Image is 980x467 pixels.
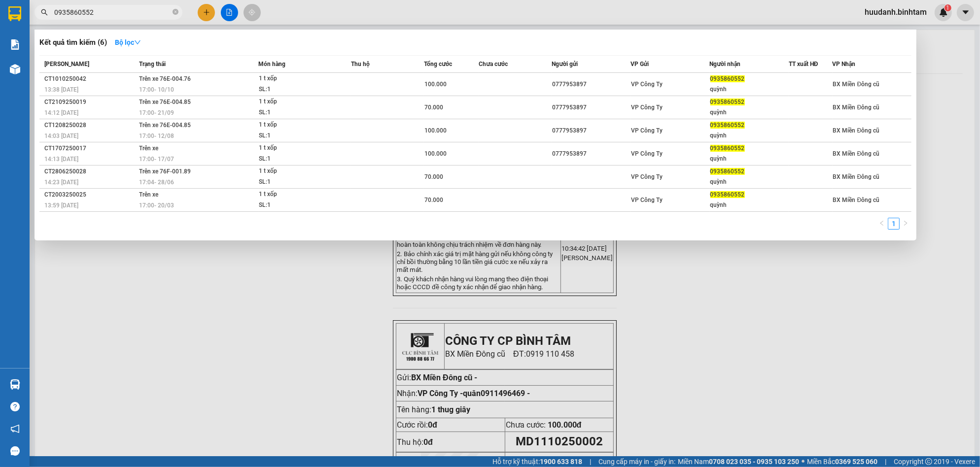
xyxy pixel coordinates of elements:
span: 0935860552 [710,191,745,198]
button: right [900,218,911,230]
span: 17:00 - 21/09 [139,109,174,116]
span: Chưa cước [479,61,508,67]
a: 1 [888,218,899,229]
span: Thu hộ [351,61,370,67]
span: quân [70,70,137,79]
span: BX Miền Đông cũ [833,81,880,88]
span: Nhận: [4,70,137,79]
span: 17:00 - 20/03 [139,202,174,209]
span: VP Công Ty [631,104,663,111]
strong: CÔNG TY CP BÌNH TÂM [35,5,134,33]
div: 0777953897 [552,149,630,159]
span: 17:00 - 10/10 [139,86,174,93]
div: 1 t xốp [259,189,333,200]
div: 1 t xốp [259,166,333,177]
span: VP Công Ty [631,150,663,157]
div: 0777953897 [552,126,630,136]
span: 0935860552 [710,99,745,105]
span: Trên xe 76E-004.85 [139,122,191,129]
div: quỳnh [710,84,788,95]
span: [PERSON_NAME] [44,61,89,67]
span: VP Nhận [833,61,856,67]
button: left [876,218,888,230]
span: VP Công Ty [631,197,663,203]
span: down [134,39,141,46]
img: warehouse-icon [10,64,20,74]
div: 1 t xốp [259,97,333,107]
span: 13:38 [DATE] [44,86,78,93]
li: Previous Page [876,218,888,230]
span: 0935860552 [710,145,745,152]
div: quỳnh [710,200,788,210]
span: 14:03 [DATE] [44,133,78,139]
div: quỳnh [710,131,788,141]
div: 1 t xốp [259,73,333,84]
span: 13:59 [DATE] [44,202,78,209]
span: Trên xe 76F-001.89 [139,168,191,175]
div: SL: 1 [259,154,333,165]
span: left [879,220,885,226]
div: quỳnh [710,177,788,187]
span: VP Công Ty [631,127,663,134]
span: BX Miền Đông cũ [833,127,880,134]
span: 70.000 [424,197,443,203]
h3: Kết quả tìm kiếm ( 6 ) [39,37,107,48]
div: 1 t xốp [259,120,333,131]
span: BX Miền Đông cũ [833,104,880,111]
span: 0919 110 458 [35,34,134,53]
button: Bộ lọcdown [107,34,149,50]
span: 14:13 [DATE] [44,156,78,163]
div: CT2806250028 [44,167,136,177]
span: 100.000 [424,81,447,88]
span: 0935860552 [710,75,745,82]
span: BX Miền Đông cũ - [18,57,84,66]
span: BX Miền Đông cũ [833,150,880,157]
span: 100.000 [424,127,447,134]
li: 1 [888,218,900,230]
span: 100.000 [424,150,447,157]
span: 0911496469 - [88,70,137,79]
span: 17:00 - 12/08 [139,133,174,139]
span: close-circle [173,8,178,17]
div: 0777953897 [552,79,630,90]
span: 17:04 - 28/06 [139,179,174,186]
span: Gửi: [4,57,18,66]
span: TT xuất HĐ [789,61,818,67]
span: VP Gửi [630,61,649,67]
div: SL: 1 [259,177,333,188]
span: 70.000 [424,104,443,111]
span: Món hàng [258,61,285,67]
img: solution-icon [10,39,20,50]
span: Tổng cước [424,61,452,67]
div: SL: 1 [259,131,333,141]
span: notification [10,424,20,434]
div: CT1707250017 [44,143,136,154]
input: Tìm tên, số ĐT hoặc mã đơn [54,7,171,18]
span: BX Miền Đông cũ [833,197,880,203]
span: message [10,446,20,456]
li: Next Page [900,218,911,230]
span: VP Công Ty [631,81,663,88]
div: SL: 1 [259,107,333,118]
span: 17:00 - 17/07 [139,156,174,163]
div: SL: 1 [259,200,333,211]
div: CT2109250019 [44,97,136,107]
span: Người gửi [552,61,578,67]
span: search [41,9,48,16]
span: close-circle [173,9,178,15]
div: SL: 1 [259,84,333,95]
span: 14:12 [DATE] [44,109,78,116]
div: CT2003250025 [44,190,136,200]
strong: Bộ lọc [115,38,141,46]
span: right [903,220,909,226]
img: warehouse-icon [10,379,20,390]
span: Trạng thái [139,61,166,67]
div: 1 t xốp [259,143,333,154]
img: logo [4,7,34,52]
div: CT1010250042 [44,74,136,84]
span: Trên xe 76E-004.85 [139,99,191,105]
span: Trên xe [139,145,158,152]
span: Trên xe 76E-004.76 [139,75,191,82]
div: quỳnh [710,107,788,118]
span: Trên xe [139,191,158,198]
